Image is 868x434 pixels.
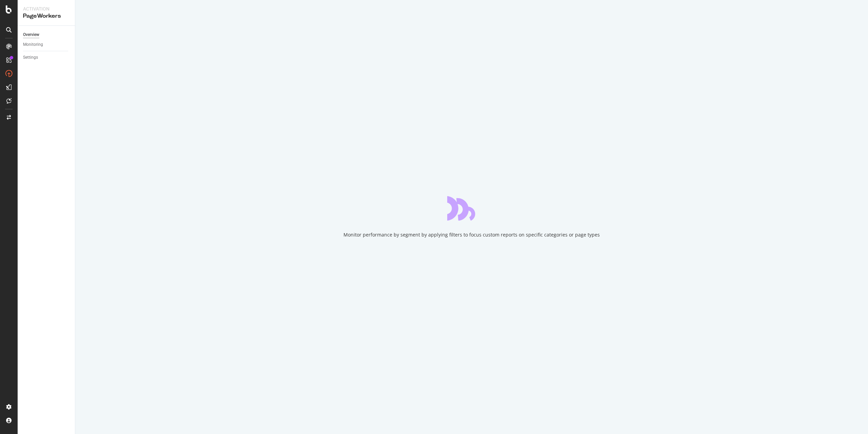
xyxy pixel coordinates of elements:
a: Monitoring [23,41,70,48]
div: Activation [23,5,70,12]
a: Settings [23,54,70,61]
div: Settings [23,54,38,61]
div: animation [447,196,496,221]
div: Monitor performance by segment by applying filters to focus custom reports on specific categories... [343,231,600,238]
div: PageWorkers [23,12,70,20]
div: Overview [23,31,39,38]
a: Overview [23,31,70,38]
div: Monitoring [23,41,43,48]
